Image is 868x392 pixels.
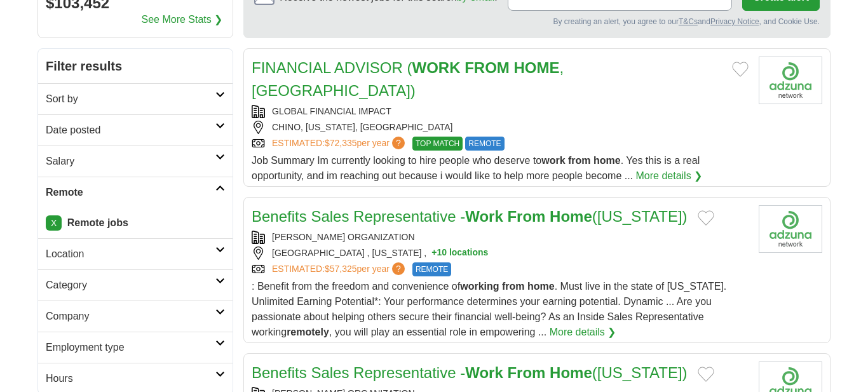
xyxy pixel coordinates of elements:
h2: Sort by [46,91,215,107]
span: TOP MATCH [412,137,463,151]
h2: Salary [46,154,215,169]
a: Location [38,238,233,269]
strong: from [568,155,591,166]
strong: home [593,155,621,166]
a: More details ❯ [636,168,703,184]
h2: Remote [46,185,215,200]
strong: remotely [287,327,329,337]
a: Benefits Sales Representative -Work From Home([US_STATE]) [252,364,688,381]
a: Remote [38,177,233,208]
div: GLOBAL FINANCIAL IMPACT [252,105,749,118]
span: + [431,247,437,260]
strong: Work [465,208,503,225]
div: [GEOGRAPHIC_DATA] , [US_STATE] , [252,247,749,260]
h2: Category [46,278,215,293]
div: CHINO, [US_STATE], [GEOGRAPHIC_DATA] [252,121,749,134]
a: ESTIMATED:$57,325per year? [272,262,407,276]
strong: From [507,364,545,381]
button: Add to favorite jobs [698,367,714,382]
h2: Hours [46,371,215,386]
a: FINANCIAL ADVISOR (WORK FROM HOME, [GEOGRAPHIC_DATA]) [252,59,564,99]
a: Benefits Sales Representative -Work From Home([US_STATE]) [252,208,688,225]
strong: working [460,281,499,292]
h2: Date posted [46,123,215,138]
span: $57,325 [325,264,357,274]
strong: WORK [412,59,461,76]
strong: Home [550,364,592,381]
strong: from [502,281,525,292]
strong: Work [465,364,503,381]
strong: home [527,281,555,292]
img: Company logo [759,57,822,104]
span: $72,335 [325,138,357,148]
a: Privacy Notice [710,17,759,26]
span: : Benefit from the freedom and convenience of . Must live in the state of [US_STATE]. Unlimited E... [252,281,726,337]
a: Company [38,301,233,332]
h2: Location [46,247,215,262]
h2: Employment type [46,340,215,355]
span: Job Summary Im currently looking to hire people who deserve to . Yes this is a real opportunity, ... [252,155,700,181]
img: Company logo [759,205,822,253]
strong: HOME [513,59,559,76]
a: Sort by [38,83,233,114]
span: REMOTE [412,262,451,276]
span: ? [392,262,405,275]
a: Salary [38,145,233,177]
strong: FROM [465,59,510,76]
a: T&Cs [679,17,698,26]
a: ESTIMATED:$72,335per year? [272,137,407,151]
button: Add to favorite jobs [698,210,714,226]
span: REMOTE [465,137,504,151]
h2: Company [46,309,215,324]
a: More details ❯ [550,325,616,340]
a: Category [38,269,233,301]
button: +10 locations [431,247,488,260]
div: [PERSON_NAME] ORGANIZATION [252,231,749,244]
a: See More Stats ❯ [142,12,223,27]
strong: Home [550,208,592,225]
h2: Filter results [38,49,233,83]
button: Add to favorite jobs [732,62,749,77]
a: X [46,215,62,231]
a: Date posted [38,114,233,145]
span: ? [392,137,405,149]
div: By creating an alert, you agree to our and , and Cookie Use. [254,16,820,27]
a: Employment type [38,332,233,363]
strong: Remote jobs [67,217,128,228]
strong: work [541,155,565,166]
strong: From [507,208,545,225]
